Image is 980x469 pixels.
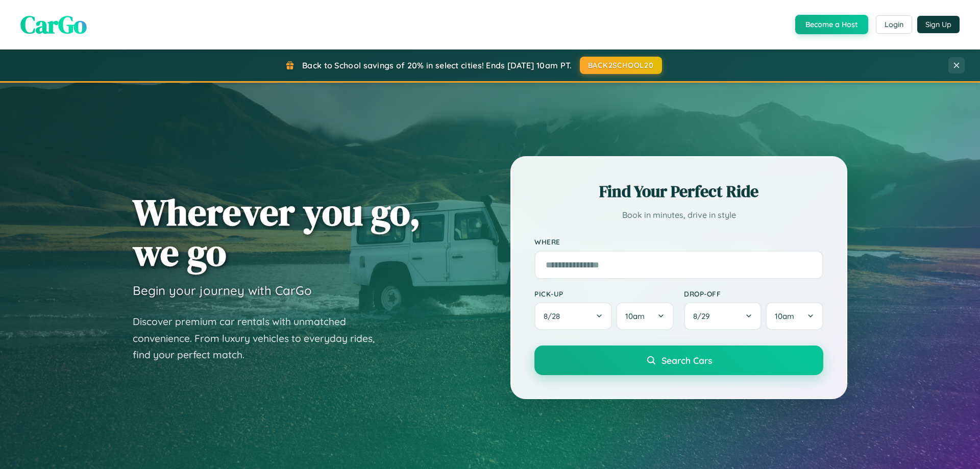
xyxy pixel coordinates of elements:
label: Drop-off [684,289,823,298]
button: BACK2SCHOOL20 [580,57,662,74]
span: 8 / 29 [693,311,715,321]
button: 10am [766,302,823,330]
p: Book in minutes, drive in style [534,208,823,223]
button: Become a Host [795,15,868,34]
button: Search Cars [534,345,823,375]
span: 8 / 28 [544,311,565,321]
label: Pick-up [534,289,674,298]
h2: Find Your Perfect Ride [534,180,823,203]
span: CarGo [20,8,87,41]
span: Back to School savings of 20% in select cities! Ends [DATE] 10am PT. [302,60,572,70]
p: Discover premium car rentals with unmatched convenience. From luxury vehicles to everyday rides, ... [133,313,388,363]
button: Login [876,15,912,34]
button: 8/28 [534,302,612,330]
button: 8/29 [684,302,762,330]
button: Sign Up [917,16,960,33]
label: Where [534,238,823,246]
h1: Wherever you go, we go [133,192,421,273]
span: 10am [625,311,645,321]
h3: Begin your journey with CarGo [133,283,312,298]
span: 10am [775,311,794,321]
button: 10am [616,302,674,330]
span: Search Cars [661,355,712,366]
